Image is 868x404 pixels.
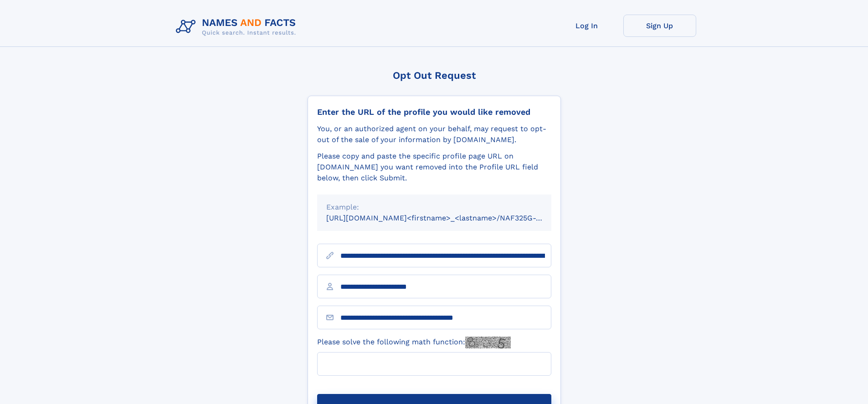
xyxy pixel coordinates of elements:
a: Sign Up [623,15,696,37]
div: Opt Out Request [308,70,561,81]
label: Please solve the following math function: [317,337,511,348]
a: Log In [550,15,623,37]
div: Please copy and paste the specific profile page URL on [DOMAIN_NAME] you want removed into the Pr... [317,151,551,184]
small: [URL][DOMAIN_NAME]<firstname>_<lastname>/NAF325G-xxxxxxxx [326,214,569,222]
div: Example: [326,202,542,213]
div: You, or an authorized agent on your behalf, may request to opt-out of the sale of your informatio... [317,123,551,145]
img: Logo Names and Facts [172,15,303,39]
div: Enter the URL of the profile you would like removed [317,107,551,117]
